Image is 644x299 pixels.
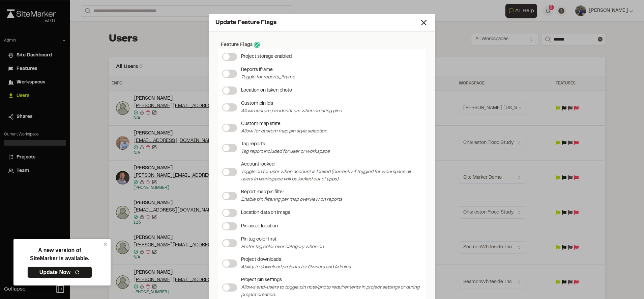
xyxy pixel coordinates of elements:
[241,87,292,94] p: Location on taken photo
[241,243,324,251] p: Prefer tag color over category when on
[241,120,327,128] p: Custom map state
[241,107,342,115] p: Allow custom pin identifiers when creating pins
[241,53,292,60] p: Project storage enabled
[241,236,324,243] p: Pin tag color first
[241,66,295,74] p: Reports iframe
[215,18,419,27] div: Update Feature Flags
[241,276,422,284] p: Project pin settings
[241,256,351,264] p: Project downloads
[241,148,330,155] p: Tag report included for user or workspace
[241,209,290,217] p: Location data on image
[218,41,426,49] div: Feature Flags
[241,128,327,135] p: Allow for custom map pin style selection
[241,223,278,230] p: Pin asset location
[27,267,92,278] a: Update Now
[241,161,422,168] p: Account locked
[241,189,342,196] p: Report map pin filter
[241,100,342,107] p: Custom pin ids
[241,168,422,183] p: Toggle on for user when account is locked (currently if toggled for workspace all users in worksp...
[30,246,89,263] p: A new version of SiteMarker is available.
[241,74,295,81] p: Toggle for reports_iframe
[241,264,351,271] p: Ability to download projects for Owners and Admins
[103,242,108,247] button: close
[241,196,342,203] p: Enable pin filtering per map overview on reports
[241,284,422,299] p: Allows end-users to toggle pin note/photo requirements in project settings or during project crea...
[241,141,330,148] p: Tag reports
